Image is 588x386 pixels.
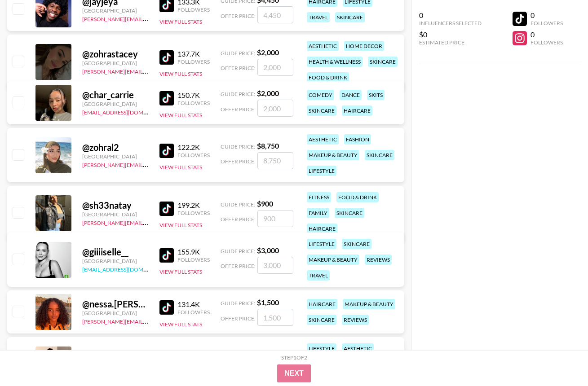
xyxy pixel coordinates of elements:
[177,6,210,13] div: Followers
[159,144,174,158] img: TikTok
[419,30,482,39] div: $0
[82,89,149,101] div: @ char_carrie
[221,65,256,71] span: Offer Price:
[342,239,371,249] div: skincare
[159,222,202,228] button: View Full Stats
[221,158,256,165] span: Offer Price:
[257,210,293,227] input: 900
[257,141,279,150] strong: $ 8,750
[177,300,210,309] div: 131.4K
[221,216,256,223] span: Offer Price:
[221,300,255,307] span: Guide Price:
[82,310,149,316] div: [GEOGRAPHIC_DATA]
[281,354,307,361] div: Step 1 of 2
[177,49,210,58] div: 137.7K
[257,257,293,274] input: 3,000
[344,41,384,51] div: home decor
[277,364,311,382] button: Next
[177,309,210,316] div: Followers
[82,211,149,218] div: [GEOGRAPHIC_DATA]
[159,164,202,171] button: View Full Stats
[82,48,149,60] div: @ zohrastacey
[340,90,362,100] div: dance
[221,50,255,57] span: Guide Price:
[159,268,202,275] button: View Full Stats
[159,300,174,315] img: TikTok
[342,105,372,116] div: haircare
[336,192,379,202] div: food & drink
[177,143,210,152] div: 122.2K
[307,134,339,145] div: aesthetic
[82,218,258,226] a: [PERSON_NAME][EMAIL_ADDRESS][PERSON_NAME][DOMAIN_NAME]
[307,254,359,265] div: makeup & beauty
[307,224,337,234] div: haircare
[177,100,210,106] div: Followers
[177,247,210,256] div: 155.9K
[419,39,482,46] div: Estimated Price
[531,30,563,39] div: 0
[257,309,293,326] input: 1,500
[159,321,202,328] button: View Full Stats
[335,208,364,218] div: skincare
[365,150,394,160] div: skincare
[543,341,577,375] iframe: Drift Widget Chat Controller
[221,201,255,208] span: Guide Price:
[343,299,395,309] div: makeup & beauty
[419,11,482,20] div: 0
[177,152,210,158] div: Followers
[159,70,202,77] button: View Full Stats
[257,152,293,169] input: 8,750
[307,270,330,281] div: travel
[221,91,255,97] span: Guide Price:
[307,12,330,22] div: travel
[82,298,149,310] div: @ nessa.[PERSON_NAME]
[307,90,334,100] div: comedy
[82,153,149,160] div: [GEOGRAPHIC_DATA]
[342,343,374,354] div: aesthetic
[221,143,255,150] span: Guide Price:
[159,112,202,118] button: View Full Stats
[257,100,293,117] input: 2,000
[159,50,174,65] img: TikTok
[159,202,174,216] img: TikTok
[82,160,258,168] a: [PERSON_NAME][EMAIL_ADDRESS][PERSON_NAME][DOMAIN_NAME]
[221,248,255,254] span: Guide Price:
[307,239,336,249] div: lifestyle
[257,59,293,76] input: 2,000
[307,208,329,218] div: family
[368,57,398,67] div: skincare
[82,60,149,66] div: [GEOGRAPHIC_DATA]
[307,41,339,51] div: aesthetic
[257,89,279,97] strong: $ 2,000
[82,7,149,14] div: [GEOGRAPHIC_DATA]
[82,66,258,75] a: [PERSON_NAME][EMAIL_ADDRESS][PERSON_NAME][DOMAIN_NAME]
[82,101,149,107] div: [GEOGRAPHIC_DATA]
[342,315,369,325] div: reviews
[82,246,149,258] div: @ giiiiselle__
[82,258,149,264] div: [GEOGRAPHIC_DATA]
[257,6,293,23] input: 4,450
[307,150,359,160] div: makeup & beauty
[82,316,215,325] a: [PERSON_NAME][EMAIL_ADDRESS][DOMAIN_NAME]
[82,107,172,116] a: [EMAIL_ADDRESS][DOMAIN_NAME]
[177,210,210,216] div: Followers
[82,200,149,211] div: @ sh33natay
[307,343,336,354] div: lifestyle
[257,48,279,57] strong: $ 2,000
[307,166,336,176] div: lifestyle
[419,20,482,26] div: Influencers Selected
[221,13,256,19] span: Offer Price:
[159,91,174,105] img: TikTok
[159,18,202,25] button: View Full Stats
[257,199,273,208] strong: $ 900
[307,105,336,116] div: skincare
[307,299,337,309] div: haircare
[177,201,210,210] div: 199.2K
[531,39,563,46] div: Followers
[365,254,392,265] div: reviews
[257,246,279,254] strong: $ 3,000
[221,263,256,269] span: Offer Price:
[307,315,336,325] div: skincare
[367,90,385,100] div: skits
[307,57,363,67] div: health & wellness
